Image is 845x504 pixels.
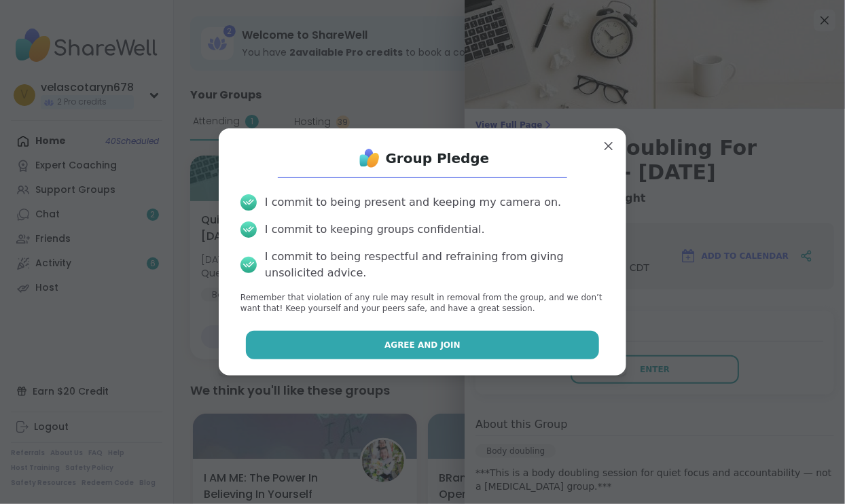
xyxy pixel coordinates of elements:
p: Remember that violation of any rule may result in removal from the group, and we don’t want that!... [240,292,605,315]
div: I commit to being respectful and refraining from giving unsolicited advice. [265,249,605,281]
img: ShareWell Logo [356,145,383,172]
span: Agree and Join [384,339,461,351]
div: I commit to being present and keeping my camera on. [265,194,561,211]
div: I commit to keeping groups confidential. [265,221,485,238]
button: Agree and Join [246,331,600,359]
h1: Group Pledge [386,149,490,168]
